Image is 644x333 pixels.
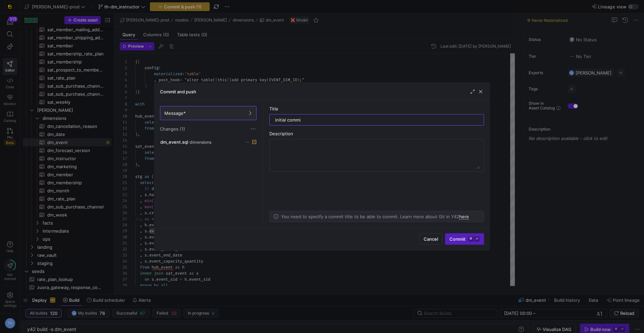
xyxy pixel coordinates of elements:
button: dm_event.sqldimensions [159,138,258,146]
span: Changes (1) [160,126,185,132]
h3: Commit and push [160,89,196,94]
span: Cancel [424,236,438,242]
button: Cancel [419,233,442,245]
span: dimensions [190,140,211,145]
span: dm_event.sql [160,139,188,145]
kbd: ⏎ [474,236,480,242]
span: Commit [449,236,480,242]
span: Message* [164,110,186,116]
kbd: ⌘ [468,236,474,242]
div: Description [269,131,484,136]
span: Title [269,106,278,111]
button: Commit⌘⏎ [445,233,484,245]
a: here [459,214,469,220]
button: Message* [160,106,257,120]
p: You need to specify a commit title to be able to commit. Learn more about Git in Y42 [281,214,469,219]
